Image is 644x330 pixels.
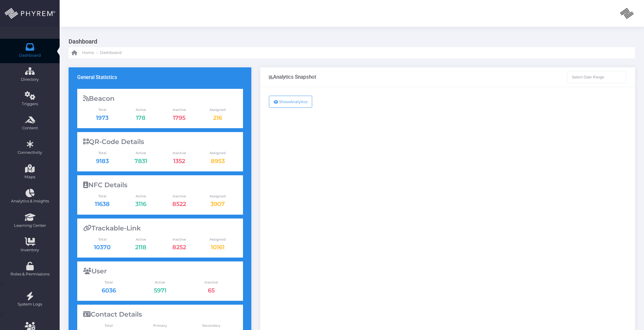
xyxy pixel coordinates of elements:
span: Dashboard [100,50,122,56]
span: Home [82,50,94,56]
a: 8953 [211,157,225,165]
span: Assigned [199,194,237,199]
a: 10161 [211,244,225,251]
div: QR-Code Details [83,138,237,146]
span: Active [122,194,160,199]
span: Total [83,237,122,242]
a: 1973 [96,114,109,121]
div: User [83,267,237,275]
span: Total [83,323,134,328]
span: Content [4,125,56,131]
span: Primary [134,323,186,328]
span: Active [122,237,160,242]
span: Inactive [160,151,199,156]
a: 1795 [173,114,185,121]
button: ShowAnalytics [269,96,312,108]
h3: General Statistics [77,74,117,80]
a: 5971 [154,287,166,294]
div: Analytics Snapshot [269,74,316,80]
span: Inventory [4,247,56,253]
h3: Dashboard [69,36,631,47]
div: Trackable-Link [83,224,237,232]
span: Maps [24,174,35,180]
span: Dashboard [19,52,41,58]
a: 8522 [172,200,186,207]
span: Analytics & Insights [4,198,56,204]
span: Directory [4,77,56,83]
a: 65 [208,287,215,294]
a: 11638 [95,200,110,207]
a: Home [72,47,94,58]
div: NFC Details [83,181,237,189]
div: Contact Details [83,311,237,318]
span: Inactive [186,280,237,285]
span: Roles & Permissions [4,271,56,277]
a: 2118 [135,244,146,251]
span: Assigned [199,151,237,156]
span: Active [122,107,160,112]
span: Inactive [160,194,199,199]
span: Inactive [160,107,199,112]
span: Active [122,151,160,156]
a: 3907 [210,200,225,207]
a: 10370 [94,244,111,251]
span: Total [83,280,134,285]
a: 216 [213,114,222,121]
span: Assigned [199,107,237,112]
a: 7831 [134,157,147,165]
span: Active [134,280,186,285]
a: 8252 [172,244,186,251]
span: Learning Center [4,223,56,229]
span: Connectivity [4,150,56,156]
li: - [95,50,99,56]
a: 178 [136,114,145,121]
a: 3116 [135,200,146,207]
a: 6036 [102,287,116,294]
input: Select Date Range [567,71,627,83]
span: Total [83,107,122,112]
span: Secondary [186,323,237,328]
span: Assigned [199,237,237,242]
a: 1352 [173,157,185,165]
span: System Logs [4,301,56,307]
span: Inactive [160,237,199,242]
span: Show [279,99,290,104]
div: Beacon [83,95,237,103]
a: 9183 [96,157,109,165]
a: Dashboard [100,47,122,58]
span: Total [83,151,122,156]
span: Total [83,194,122,199]
span: Triggers [4,101,56,107]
